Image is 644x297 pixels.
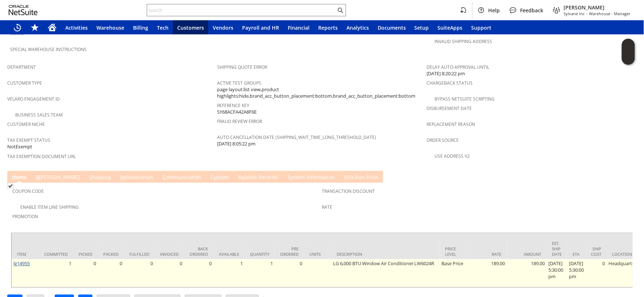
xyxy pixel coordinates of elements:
td: 0 [275,259,304,288]
span: Warehouse - Manager [589,11,631,16]
a: Chargeback Status [427,80,473,86]
div: Packed [103,252,119,257]
a: Business Sales Team [15,112,63,118]
div: Committed [44,252,68,257]
a: Auto Cancellation Date (shipping_wait_time_long_threshold_date) [217,135,376,141]
div: Back Ordered [190,246,208,257]
td: 1 [213,259,245,288]
span: Analytics [346,24,369,31]
a: Customers [173,20,208,35]
a: Analytics [342,20,373,35]
a: Related Records [237,174,280,182]
td: [DATE] 5:30:00 pm [568,259,586,288]
a: Tax Exempt Status [7,137,50,144]
span: Support [471,24,492,31]
a: Coupon Code [12,188,44,195]
svg: Shortcuts [30,23,39,32]
a: Enable Item Line Shipping [20,204,79,211]
span: Sylvane Inc [564,11,585,16]
a: Order Source [427,137,459,144]
span: - [586,11,588,16]
span: SY68ACFA42A8F6E [217,109,257,116]
svg: Home [48,23,57,32]
td: 0 [98,259,124,288]
span: Financial [288,24,309,31]
div: Ship Cost [591,246,602,257]
a: Special Warehouse Instructions [10,47,87,53]
a: Promotion [12,214,38,220]
a: Home [43,20,61,35]
a: Vendors [208,20,238,35]
a: Pick Run Picks [342,174,380,182]
a: Warehouse [92,20,129,35]
a: Items [10,174,28,182]
a: Payroll and HR [238,20,283,35]
span: Payroll and HR [242,24,279,31]
td: Base Price [440,259,467,288]
a: Shipping [87,174,113,182]
div: Picked [79,252,92,257]
a: Rate [322,204,333,211]
a: Unrolled view on [624,173,632,181]
a: Shipping Quote Error [217,64,267,71]
span: [PERSON_NAME] [564,4,631,11]
img: Checked [7,183,13,189]
div: Amount [512,252,541,257]
span: C [163,174,166,181]
a: Custom [209,174,231,182]
span: e [242,174,245,181]
div: Item [17,252,33,257]
svg: Recent Records [13,23,22,32]
td: [DATE] 5:30:00 pm [547,259,568,288]
a: Invalid Shipping Address [435,39,493,45]
div: Rate [473,252,502,257]
div: Pre Ordered [280,246,299,257]
div: Available [219,252,239,257]
a: Documents [373,20,410,35]
span: Setup [415,24,429,31]
a: Recent Records [9,20,26,35]
span: Feedback [520,7,544,14]
span: Tech [157,24,169,31]
a: Relationships [119,174,155,182]
a: Department [7,64,36,71]
a: B[PERSON_NAME] [34,174,82,182]
td: 1 [39,259,73,288]
a: Velaro Engagement ID [7,96,60,102]
a: Reports [314,20,342,35]
a: SuiteApps [433,20,467,35]
td: 0 [155,259,184,288]
span: Help [489,7,500,14]
div: Quantity [250,252,269,257]
span: B [36,174,39,181]
a: Setup [410,20,433,35]
iframe: Click here to launch Oracle Guided Learning Help Panel [622,39,635,65]
input: Search [147,6,336,14]
div: Price Level [445,246,462,257]
a: Financial [283,20,314,35]
div: Location [612,252,635,257]
td: 0 [184,259,213,288]
a: lg14955 [13,260,30,267]
svg: Search [336,6,345,14]
span: S [89,174,92,181]
span: [DATE] 8:20:22 pm [427,71,465,77]
span: Reports [318,24,338,31]
a: System Information [286,174,337,182]
a: Reference Key [217,103,249,109]
td: 189.00 [467,259,507,288]
span: Warehouse [96,24,124,31]
span: [DATE] 8:05:22 pm [217,141,255,148]
span: Customers [177,24,204,31]
a: Transaction Discount [322,188,375,195]
svg: logo [9,5,38,15]
div: Description [337,252,435,257]
a: Use Address V2 [435,153,470,160]
a: Disbursement Date [427,106,472,112]
td: 1 [245,259,275,288]
div: Shortcuts [26,20,43,35]
td: 0 [586,259,607,288]
div: ETA [573,252,581,257]
a: Bypass NetSuite Scripting [435,96,495,102]
a: Active Test Groups [217,80,261,86]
